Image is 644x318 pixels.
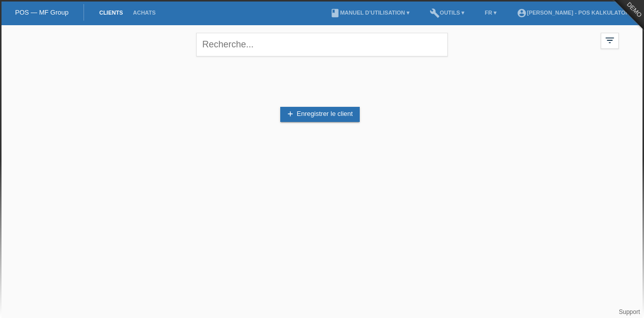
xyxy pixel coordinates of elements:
[430,8,440,18] i: build
[325,10,415,16] a: bookManuel d’utilisation ▾
[286,110,294,118] i: add
[330,8,340,18] i: book
[425,10,469,16] a: buildOutils ▾
[94,10,128,16] a: Clients
[517,8,527,18] i: account_circle
[512,10,639,16] a: account_circle[PERSON_NAME] - POS Kalkulator ▾
[604,35,615,46] i: filter_list
[128,10,160,16] a: Achats
[280,107,360,122] a: addEnregistrer le client
[15,9,68,16] a: POS — MF Group
[196,33,448,56] input: Recherche...
[480,10,502,16] a: FR ▾
[619,308,640,315] a: Support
